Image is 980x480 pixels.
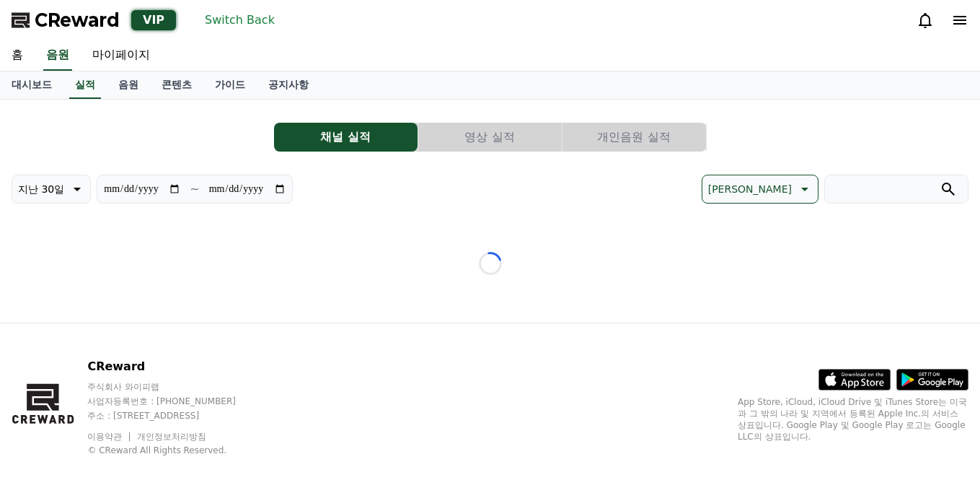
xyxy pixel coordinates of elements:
a: 개인음원 실적 [562,123,707,152]
button: Switch Back [199,9,281,32]
p: CReward [87,358,263,375]
a: CReward [12,9,120,32]
p: [PERSON_NAME] [708,179,792,199]
a: 음원 [107,71,150,99]
div: VIP [131,10,176,30]
a: 실적 [69,71,101,99]
button: 영상 실적 [418,123,562,152]
button: 지난 30일 [12,175,91,204]
p: 주소 : [STREET_ADDRESS] [87,410,263,422]
p: App Store, iCloud, iCloud Drive 및 iTunes Store는 미국과 그 밖의 나라 및 지역에서 등록된 Apple Inc.의 서비스 상표입니다. Goo... [738,396,968,442]
a: 음원 [43,40,72,71]
a: 이용약관 [87,432,133,442]
p: 주식회사 와이피랩 [87,381,263,393]
button: [PERSON_NAME] [702,175,818,204]
a: 채널 실적 [274,123,418,152]
span: CReward [35,9,120,32]
button: 채널 실적 [274,123,418,152]
a: 공지사항 [257,71,320,99]
p: ~ [190,180,199,198]
a: 가이드 [203,71,257,99]
a: 마이페이지 [81,40,162,71]
p: 지난 30일 [18,179,64,199]
button: 개인음원 실적 [562,123,706,152]
a: 영상 실적 [418,123,562,152]
a: 개인정보처리방침 [137,432,206,442]
p: © CReward All Rights Reserved. [87,445,263,456]
a: 콘텐츠 [150,71,203,99]
p: 사업자등록번호 : [PHONE_NUMBER] [87,396,263,407]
